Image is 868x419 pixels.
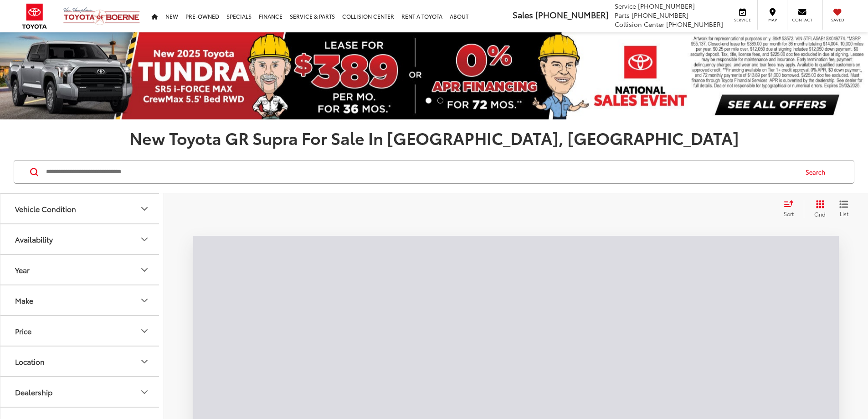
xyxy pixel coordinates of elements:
div: Year [15,265,30,274]
span: Service [615,1,636,10]
span: Service [732,17,753,23]
div: Vehicle Condition [139,203,150,214]
input: Search by Make, Model, or Keyword [45,161,797,183]
div: Availability [139,234,150,245]
button: LocationLocation [0,347,164,376]
div: Availability [15,235,53,243]
button: Select sort value [779,200,804,218]
span: [PHONE_NUMBER] [638,1,695,10]
div: Location [139,356,150,367]
span: [PHONE_NUMBER] [535,9,608,21]
div: Make [15,296,33,305]
span: Collision Center [615,20,664,29]
div: Dealership [139,387,150,398]
span: Map [762,17,782,23]
span: List [839,210,848,217]
span: Contact [792,17,812,23]
span: Sort [784,210,794,217]
button: MakeMake [0,285,164,315]
span: [PHONE_NUMBER] [632,10,688,20]
button: AvailabilityAvailability [0,224,164,254]
button: PricePrice [0,316,164,346]
div: Location [15,357,45,366]
span: Saved [827,17,847,23]
button: Vehicle ConditionVehicle Condition [0,194,164,223]
div: Price [15,326,31,335]
span: Grid [814,210,826,218]
button: Grid View [804,200,832,218]
img: Vic Vaughan Toyota of Boerne [63,7,140,26]
span: Sales [513,9,533,21]
span: Parts [615,10,630,20]
button: Search [797,160,838,183]
div: Year [139,264,150,275]
div: Vehicle Condition [15,204,76,213]
div: Dealership [15,388,52,396]
div: Make [139,295,150,306]
button: DealershipDealership [0,377,164,407]
button: List View [832,200,855,218]
span: [PHONE_NUMBER] [666,20,723,29]
button: YearYear [0,255,164,285]
div: Price [139,326,150,336]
